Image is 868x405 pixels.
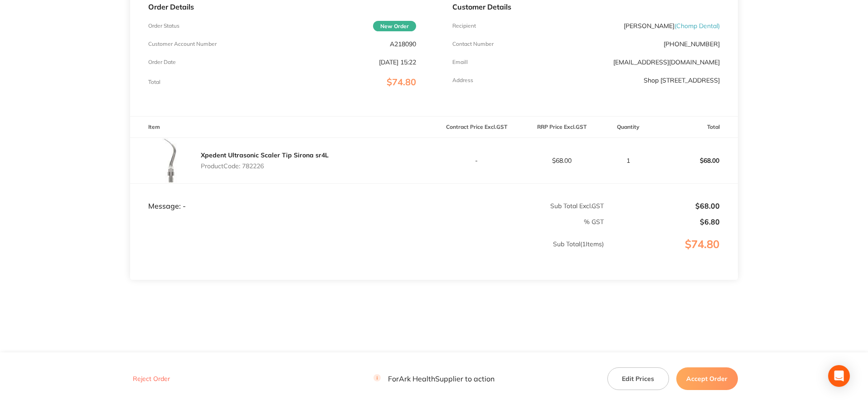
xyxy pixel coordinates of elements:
p: Contact Number [452,41,494,47]
p: Shop [STREET_ADDRESS] [644,77,720,84]
th: Total [653,117,738,138]
p: Sub Total Excl. GST [435,202,604,210]
th: Item [130,117,434,138]
td: Message: - [130,183,434,210]
button: Accept Order [676,367,738,390]
p: Product Code: 782226 [201,162,329,170]
span: New Order [373,21,416,31]
p: [PHONE_NUMBER] [664,40,720,48]
a: Xpedent Ultrasonic Scaler Tip Sirona sr4L [201,151,329,159]
p: [DATE] 15:22 [379,59,416,66]
p: $68.00 [653,150,737,171]
th: Contract Price Excl. GST [434,117,519,138]
p: % GST [131,218,604,225]
div: Open Intercom Messenger [828,365,850,387]
p: Emaill [452,59,468,65]
span: ( Chomp Dental ) [674,22,720,30]
a: [EMAIL_ADDRESS][DOMAIN_NAME] [613,58,720,66]
button: Edit Prices [607,367,669,390]
p: Order Details [148,3,416,11]
img: YWt1dzVveg [148,138,194,183]
th: Quantity [604,117,653,138]
p: $6.80 [605,218,720,226]
p: 1 [605,157,652,164]
p: Customer Account Number [148,41,217,47]
th: RRP Price Excl. GST [519,117,604,138]
p: Recipient [452,23,476,29]
p: $74.80 [605,238,737,269]
button: Reject Order [130,375,173,383]
p: Order Date [148,59,176,65]
p: [PERSON_NAME] [624,22,720,29]
p: Order Status [148,23,179,29]
p: Total [148,79,160,85]
p: Sub Total ( 1 Items) [131,240,604,266]
p: $68.00 [605,202,720,210]
p: Customer Details [452,3,720,11]
span: $74.80 [387,76,416,88]
p: - [435,157,519,164]
p: A218090 [390,40,416,48]
p: $68.00 [519,157,604,164]
p: Address [452,77,473,83]
p: For Ark Health Supplier to action [373,374,495,383]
